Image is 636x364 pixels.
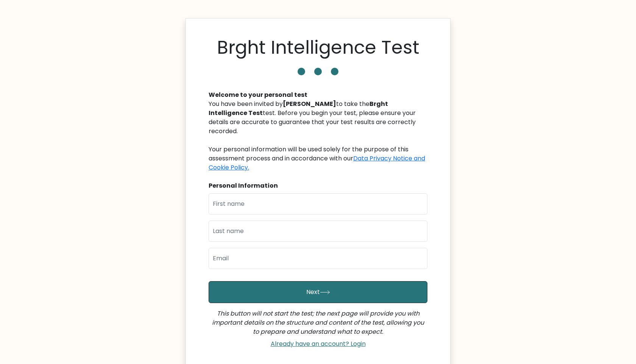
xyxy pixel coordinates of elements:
a: Data Privacy Notice and Cookie Policy. [209,154,425,172]
div: Personal Information [209,181,427,190]
div: You have been invited by to take the test. Before you begin your test, please ensure your details... [209,100,427,172]
a: Already have an account? Login [268,339,369,348]
i: This button will not start the test; the next page will provide you with important details on the... [212,309,424,336]
input: First name [209,193,427,215]
div: Welcome to your personal test [209,90,427,100]
h1: Brght Intelligence Test [217,37,419,59]
input: Email [209,248,427,269]
b: Brght Intelligence Test [209,100,388,117]
input: Last name [209,221,427,242]
b: [PERSON_NAME] [283,100,336,108]
button: Next [209,281,427,303]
